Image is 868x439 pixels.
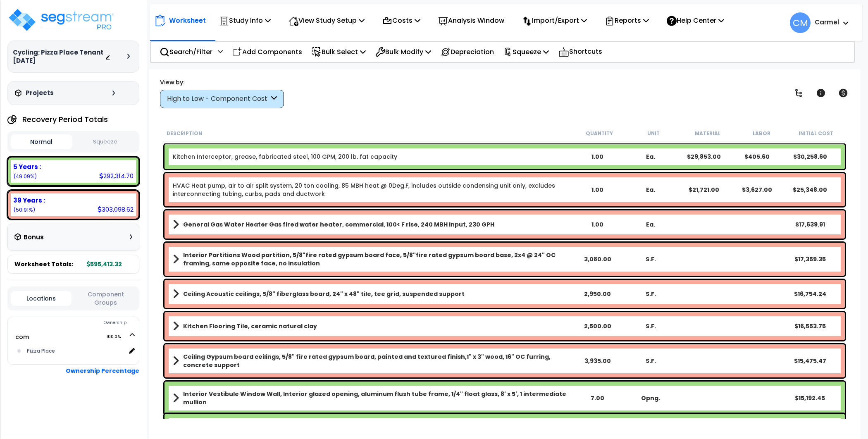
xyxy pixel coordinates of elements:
[183,290,465,298] b: Ceiling Acoustic ceilings, 5/8" fiberglass board, 24" x 48" tile, tee grid, suspended support
[571,255,624,263] div: 3,080.00
[790,12,811,33] span: CM
[571,220,624,229] div: 1.00
[13,162,41,171] b: 5 Years :
[173,353,571,369] a: Assembly Title
[167,94,269,104] div: High to Low - Component Cost
[382,15,420,26] p: Costs
[106,332,128,342] span: 100.0%
[169,15,206,26] p: Worksheet
[571,186,624,194] div: 1.00
[98,205,134,214] div: 303,098.62
[554,42,607,62] div: Shortcuts
[503,46,549,57] p: Squeeze
[815,18,839,26] b: Carmel
[15,333,29,341] a: com 100.0%
[183,353,571,369] b: Ceiling Gypsum board ceilings, 5/8" fire rated gypsum board, painted and textured finish,1" x 3" ...
[25,346,126,356] div: Pizza Place
[624,220,677,229] div: Ea.
[783,255,836,263] div: $17,359.35
[605,15,649,26] p: Reports
[160,78,284,86] div: View by:
[99,172,134,180] div: 292,314.70
[173,251,571,267] a: Assembly Title
[438,15,504,26] p: Analysis Window
[783,186,836,194] div: $25,348.00
[624,153,677,161] div: Ea.
[173,390,571,406] a: Assembly Title
[312,46,366,57] p: Bulk Select
[13,206,35,213] small: 50.90558269673913%
[173,181,571,198] a: Individual Item
[571,290,624,298] div: 2,950.00
[24,234,44,241] h3: Bonus
[87,260,122,268] b: 595,413.32
[232,46,302,57] p: Add Components
[730,153,783,161] div: $405.60
[289,15,365,26] p: View Study Setup
[228,42,307,62] div: Add Components
[173,320,571,332] a: Assembly Title
[783,153,836,161] div: $30,258.60
[571,394,624,402] div: 7.00
[783,322,836,330] div: $16,553.75
[667,15,724,26] p: Help Center
[571,153,624,161] div: 1.00
[677,186,730,194] div: $21,721.00
[160,46,212,57] p: Search/Filter
[624,322,677,330] div: S.F.
[219,15,271,26] p: Study Info
[74,135,136,149] button: Squeeze
[13,196,45,205] b: 39 Years :
[183,390,571,406] b: Interior Vestibule Window Wall, Interior glazed opening, aluminum flush tube frame, 1/4" float gl...
[7,7,115,32] img: logo_pro_r.png
[13,48,105,65] h3: Cycling: Pizza Place Tenant [DATE]
[22,115,108,124] h4: Recovery Period Totals
[558,46,602,58] p: Shortcuts
[783,394,836,402] div: $15,192.45
[783,357,836,365] div: $15,475.47
[375,46,431,57] p: Bulk Modify
[167,130,202,137] small: Description
[441,46,494,57] p: Depreciation
[730,186,783,194] div: $3,627.00
[522,15,587,26] p: Import/Export
[624,357,677,365] div: S.F.
[624,290,677,298] div: S.F.
[11,291,72,306] button: Locations
[783,220,836,229] div: $17,639.91
[183,322,317,330] b: Kitchen Flooring Tile, ceramic natural clay
[173,219,571,230] a: Assembly Title
[624,255,677,263] div: S.F.
[799,130,833,137] small: Initial Cost
[173,288,571,300] a: Assembly Title
[436,42,498,62] div: Depreciation
[13,173,37,180] small: 49.09441730326087%
[647,130,660,137] small: Unit
[11,134,72,149] button: Normal
[183,220,494,229] b: General Gas Water Heater Gas fired water heater, commercial, 100< F rise, 240 MBH input, 230 GPH
[571,322,624,330] div: 2,500.00
[695,130,720,137] small: Material
[14,260,73,268] span: Worksheet Totals:
[753,130,770,137] small: Labor
[66,367,139,375] b: Ownership Percentage
[76,290,136,307] button: Component Groups
[24,318,139,328] div: Ownership
[586,130,613,137] small: Quantity
[624,186,677,194] div: Ea.
[571,357,624,365] div: 3,935.00
[677,153,730,161] div: $29,853.00
[783,290,836,298] div: $16,754.24
[624,394,677,402] div: Opng.
[26,89,54,97] h3: Projects
[183,251,571,267] b: Interior Partitions Wood partition, 5/8"fire rated gypsum board face, 5/8"fire rated gypsum board...
[173,153,397,161] a: Individual Item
